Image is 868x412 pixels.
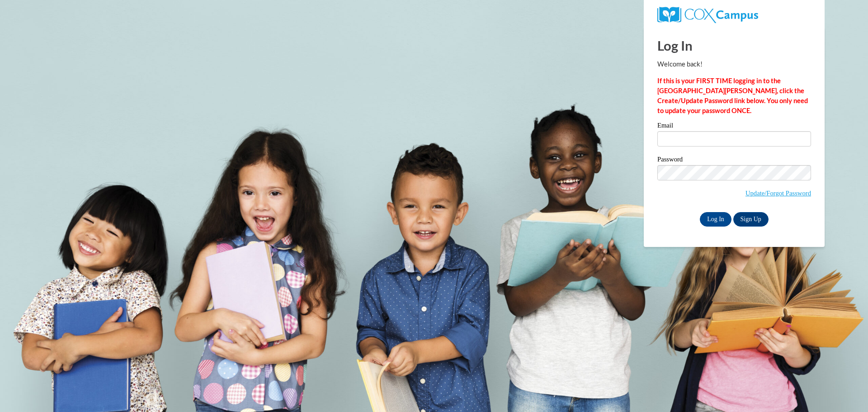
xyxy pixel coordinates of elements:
h1: Log In [657,36,811,55]
a: COX Campus [657,10,758,18]
strong: If this is your FIRST TIME logging in to the [GEOGRAPHIC_DATA][PERSON_NAME], click the Create/Upd... [657,77,808,114]
input: Log In [700,212,731,227]
label: Email [657,122,811,131]
a: Update/Forgot Password [745,189,811,197]
label: Password [657,156,811,165]
p: Welcome back! [657,59,811,69]
img: COX Campus [657,7,758,23]
a: Sign Up [733,212,769,227]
